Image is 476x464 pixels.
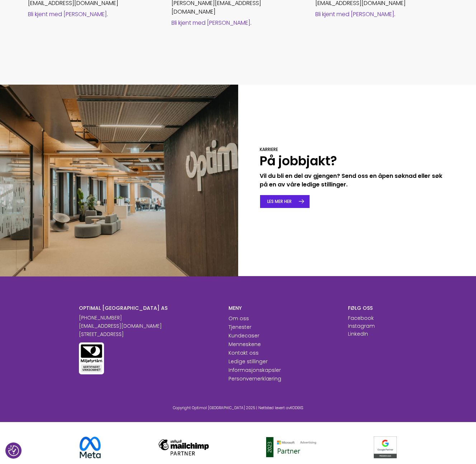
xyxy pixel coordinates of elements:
[256,405,257,411] span: |
[228,315,249,322] a: Om oss
[348,314,374,322] a: Facebook
[228,341,261,348] a: Menneskene
[228,305,337,311] h6: MENY
[315,10,448,18] div: .
[260,195,310,208] a: LES MER HER
[228,323,251,331] a: Tjenester
[290,405,303,411] a: KODEKS
[228,332,259,339] a: Kundecaser
[260,153,448,169] h2: På jobbjakt?
[171,19,250,27] a: Bli kjent med [PERSON_NAME]
[228,349,259,356] a: Kontakt oss
[260,172,442,189] strong: Vil du bli en del av gjengen? Send oss en åpen søknad eller søk på en av våre ledige stillinger.
[258,405,303,411] span: Nettsted levert av
[348,322,375,330] a: Instagram
[79,331,218,338] p: [STREET_ADDRESS]
[348,305,397,311] h6: FØLG OSS
[173,405,255,411] span: Copyright Optimal [GEOGRAPHIC_DATA] 2025
[315,10,394,18] a: Bli kjent med [PERSON_NAME]
[28,10,161,18] div: .
[79,305,218,311] h6: OPTIMAL [GEOGRAPHIC_DATA] AS
[171,19,305,27] div: .
[28,10,107,18] a: Bli kjent med [PERSON_NAME]
[8,445,19,456] img: Revisit consent button
[79,342,104,374] img: Miljøfyrtårn sertifisert virksomhet
[228,375,281,382] a: Personvernerklæring
[79,322,162,330] a: [EMAIL_ADDRESS][DOMAIN_NAME]
[348,330,368,337] a: LinkedIn
[228,358,268,365] a: Ledige stillinger
[260,147,448,153] div: KARRIERE
[8,445,19,456] button: Samtykkepreferanser
[228,366,281,374] a: Informasjonskapsler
